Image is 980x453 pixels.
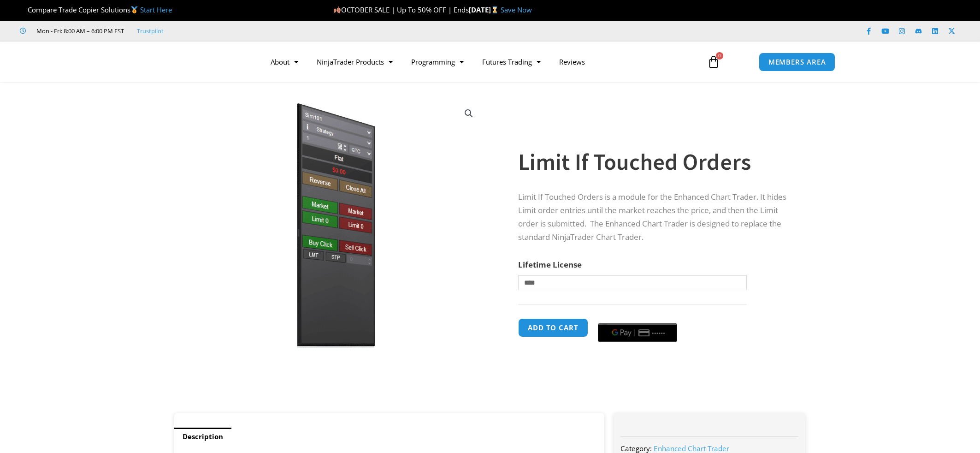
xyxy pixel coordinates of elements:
a: Reviews [550,51,594,72]
img: 🍂 [334,6,341,13]
button: Add to cart [518,318,588,337]
span: OCTOBER SALE | Up To 50% OFF | Ends [333,5,469,14]
button: Buy with GPay [598,323,677,342]
a: NinjaTrader Products [307,51,402,72]
a: Programming [402,51,473,72]
a: Start Here [140,5,172,14]
h1: Limit If Touched Orders [518,146,787,178]
a: Save Now [501,5,532,14]
a: About [261,51,307,72]
a: Futures Trading [473,51,550,72]
a: MEMBERS AREA [759,53,836,72]
img: 🥇 [131,6,138,13]
nav: Menu [261,51,697,72]
a: Clear options [518,295,532,301]
span: Mon - Fri: 8:00 AM – 6:00 PM EST [34,25,124,36]
text: •••••• [652,330,666,336]
img: LogoAI | Affordable Indicators – NinjaTrader [145,45,244,78]
p: Limit If Touched Orders is a module for the Enhanced Chart Trader. It hides Limit order entries u... [518,191,787,244]
span: Compare Trade Copier Solutions [20,5,172,14]
img: ⌛ [491,6,498,13]
img: 🏆 [20,6,27,13]
span: Category: [620,444,652,453]
a: View full-screen image gallery [460,105,477,122]
a: 0 [693,48,734,75]
span: 0 [716,52,723,60]
a: Description [174,428,231,446]
strong: [DATE] [469,5,501,14]
img: BasicTools [188,98,484,353]
label: Lifetime License [518,259,582,270]
a: Enhanced Chart Trader [654,444,729,453]
a: Trustpilot [137,25,164,36]
span: MEMBERS AREA [768,59,826,66]
iframe: Secure payment input frame [596,317,679,318]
